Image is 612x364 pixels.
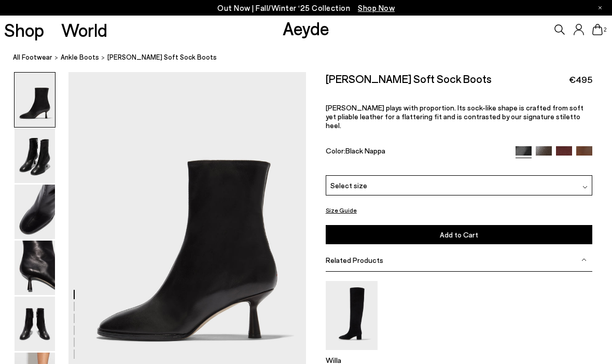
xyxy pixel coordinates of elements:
[13,44,612,72] nav: breadcrumb
[326,204,357,217] button: Size Guide
[13,52,52,63] a: All Footwear
[61,53,99,61] span: ankle boots
[330,180,367,191] span: Select size
[326,256,383,264] span: Related Products
[15,185,55,239] img: Dorothy Soft Sock Boots - Image 3
[61,21,107,39] a: World
[581,257,587,262] img: svg%3E
[15,73,55,127] img: Dorothy Soft Sock Boots - Image 1
[345,146,385,155] span: Black Nappa
[358,3,395,12] span: Navigate to /collections/new-in
[326,281,378,350] img: Willa Suede Over-Knee Boots
[569,73,592,86] span: €495
[61,52,99,63] a: ankle boots
[15,241,55,295] img: Dorothy Soft Sock Boots - Image 4
[4,21,44,39] a: Shop
[326,225,593,244] button: Add to Cart
[217,2,395,15] p: Out Now | Fall/Winter ‘25 Collection
[326,72,492,85] h2: [PERSON_NAME] Soft Sock Boots
[15,129,55,183] img: Dorothy Soft Sock Boots - Image 2
[283,17,329,39] a: Aeyde
[592,24,603,35] a: 2
[15,297,55,351] img: Dorothy Soft Sock Boots - Image 5
[440,230,478,239] span: Add to Cart
[326,103,593,130] p: [PERSON_NAME] plays with proportion. Its sock-like shape is crafted from soft yet pliable leather...
[603,27,608,33] span: 2
[326,146,507,158] div: Color:
[107,52,217,63] span: [PERSON_NAME] Soft Sock Boots
[582,185,588,190] img: svg%3E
